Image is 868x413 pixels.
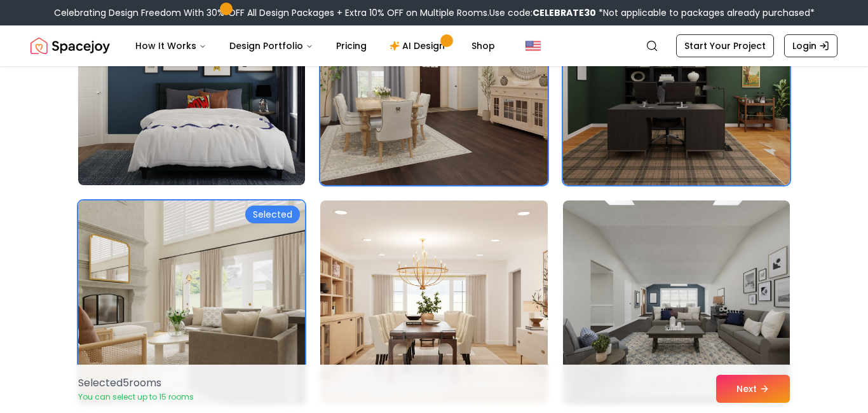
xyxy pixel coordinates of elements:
p: You can select up to 15 rooms [78,392,194,402]
span: Use code: [489,6,596,19]
button: How It Works [125,33,217,59]
a: AI Design [379,33,459,59]
div: Celebrating Design Freedom With 30% OFF All Design Packages + Extra 10% OFF on Multiple Rooms. [54,6,815,19]
a: Login [784,34,837,57]
nav: Global [31,25,837,66]
img: Room room-15 [563,200,790,404]
nav: Main [125,33,505,59]
img: Room room-13 [72,195,311,409]
span: *Not applicable to packages already purchased* [596,6,815,19]
img: Spacejoy Logo [31,33,110,59]
a: Pricing [326,33,377,59]
div: Selected [245,206,300,223]
button: Next [716,375,790,403]
a: Start Your Project [676,34,774,57]
img: United States [526,38,541,53]
a: Shop [461,33,505,59]
b: CELEBRATE30 [532,6,596,19]
p: Selected 5 room s [78,375,194,391]
button: Design Portfolio [219,33,323,59]
img: Room room-14 [320,200,547,404]
a: Spacejoy [31,33,110,59]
